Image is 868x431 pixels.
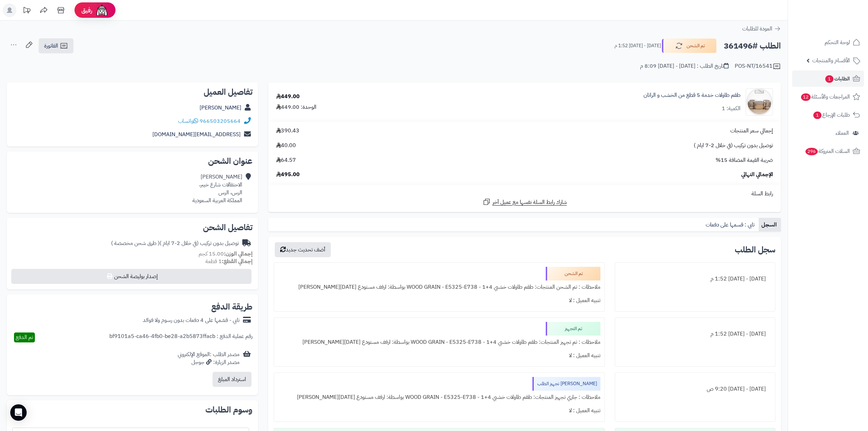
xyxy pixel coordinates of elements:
[546,267,600,280] div: تم الشحن
[276,142,296,149] span: 40.00
[805,148,818,156] span: 296
[735,246,775,254] h3: سجل الطلب
[822,14,862,28] img: logo-2.png
[178,117,198,125] a: واتساب
[703,218,759,232] a: تابي : قسمها على دفعات
[152,130,241,139] a: [EMAIL_ADDRESS][DOMAIN_NAME]
[275,242,331,257] button: أضف تحديث جديد
[813,112,822,119] span: 1
[792,34,864,51] a: لوحة التحكم
[812,56,850,65] span: الأقسام والمنتجات
[614,42,661,49] small: [DATE] - [DATE] 1:52 م
[143,316,240,324] div: تابي - قسّمها على 4 دفعات بدون رسوم ولا فوائد
[825,74,850,83] span: الطلبات
[813,110,850,120] span: طلبات الإرجاع
[792,89,864,105] a: المراجعات والأسئلة12
[492,198,567,206] span: شارك رابط السلة نفسها مع عميل آخر
[825,75,833,83] span: 1
[619,272,771,286] div: [DATE] - [DATE] 1:52 م
[730,127,773,135] span: إجمالي سعر المنتجات
[278,336,600,349] div: ملاحظات : تم تجهيز المنتجات: طقم طاولات خشبي 4+1 - WOOD GRAIN - E5325-E738 بواسطة: ارفف مستودع [D...
[694,142,773,149] span: توصيل بدون تركيب (في خلال 2-7 ايام )
[16,333,33,341] span: تم الدفع
[200,117,241,125] a: 966503205664
[271,190,778,198] div: رابط السلة
[12,223,253,232] h2: تفاصيل الشحن
[278,280,600,294] div: ملاحظات : تم الشحن المنتجات: طقم طاولات خشبي 4+1 - WOOD GRAIN - E5325-E738 بواسطة: ارفف مستودع [D...
[483,198,567,206] a: شارك رابط السلة نفسها مع عميل آخر
[192,173,242,204] div: [PERSON_NAME] الاحتفالات شارع خيبر، الرس، الرس المملكة العربية السعودية
[278,349,600,362] div: تنبيه العميل : لا
[211,303,253,311] h2: طريقة الدفع
[276,127,299,135] span: 390.43
[742,25,772,33] span: العودة للطلبات
[12,406,253,414] h2: وسوم الطلبات
[836,128,849,138] span: العملاء
[741,171,773,179] span: الإجمالي النهائي
[10,404,27,421] div: Open Intercom Messenger
[39,38,73,53] a: الفاتورة
[276,93,300,101] div: 449.00
[662,39,717,53] button: تم الشحن
[205,257,253,265] small: 1 قطعة
[12,88,253,96] h2: تفاصيل العميل
[278,391,600,404] div: ملاحظات : جاري تجهيز المنتجات: طقم طاولات خشبي 4+1 - WOOD GRAIN - E5325-E738 بواسطة: ارفف مستودع ...
[12,157,253,165] h2: عنوان الشحن
[792,107,864,123] a: طلبات الإرجاع1
[178,351,240,366] div: مصدر الطلب :الموقع الإلكتروني
[724,39,781,53] h2: الطلب #361496
[199,250,253,258] small: 15.00 كجم
[792,125,864,141] a: العملاء
[111,239,239,247] div: توصيل بدون تركيب (في خلال 2-7 ايام )
[800,92,850,102] span: المراجعات والأسئلة
[746,88,773,116] img: 1744274441-1-90x90.jpg
[278,404,600,417] div: تنبيه العميل : لا
[276,156,296,164] span: 64.57
[200,104,241,112] a: [PERSON_NAME]
[640,62,729,70] div: تاريخ الطلب : [DATE] - [DATE] 8:09 م
[276,103,316,111] div: الوحدة: 449.00
[742,25,781,33] a: العودة للطلبات
[825,38,850,47] span: لوحة التحكم
[222,257,253,265] strong: إجمالي القطع:
[109,332,253,342] div: رقم عملية الدفع : bf9101a5-ca46-4fb0-be28-a2b5873ffacb
[619,382,771,396] div: [DATE] - [DATE] 9:20 ص
[224,250,253,258] strong: إجمالي الوزن:
[792,143,864,159] a: السلات المتروكة296
[111,239,160,247] span: ( طرق شحن مخصصة )
[18,3,35,19] a: تحديثات المنصة
[276,171,300,179] span: 495.00
[716,156,773,164] span: ضريبة القيمة المضافة 15%
[44,42,58,50] span: الفاتورة
[178,358,240,366] div: مصدر الزيارة: جوجل
[81,6,92,14] span: رفيق
[801,93,811,101] span: 12
[735,62,781,70] div: POS-NT/16541
[95,3,109,17] img: ai-face.png
[278,294,600,307] div: تنبيه العميل : لا
[792,70,864,87] a: الطلبات1
[643,91,741,99] a: طقم طاولات خدمة 5 قطع من الخشب و الراتان
[532,377,600,391] div: [PERSON_NAME] تجهيز الطلب
[759,218,781,232] a: السجل
[546,322,600,336] div: تم التجهيز
[805,146,850,156] span: السلات المتروكة
[213,372,252,387] button: استرداد المبلغ
[11,269,252,284] button: إصدار بوليصة الشحن
[722,105,741,113] div: الكمية: 1
[619,327,771,341] div: [DATE] - [DATE] 1:52 م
